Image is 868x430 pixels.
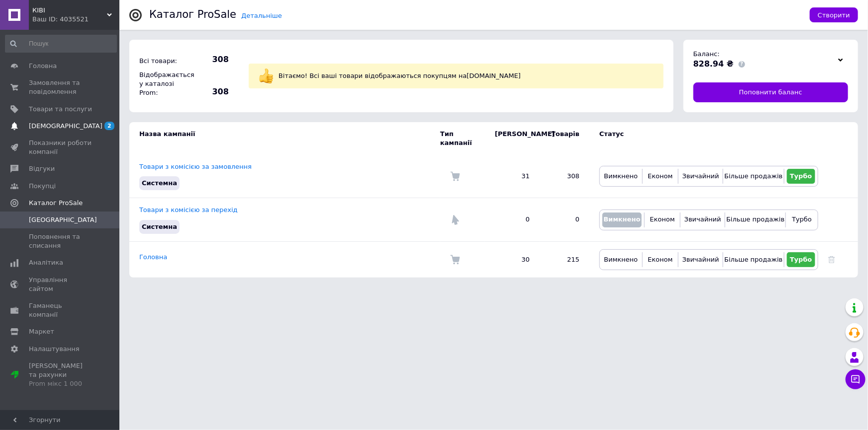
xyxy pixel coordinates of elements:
[589,122,818,155] td: Статус
[29,122,102,131] span: [DEMOGRAPHIC_DATA]
[724,256,782,263] span: Більше продажів
[29,105,92,114] span: Товари та послуги
[602,252,640,267] button: Вимкнено
[648,172,673,180] span: Економ
[681,169,720,184] button: Звичайний
[29,345,80,354] span: Налаштування
[139,206,238,214] a: Товари з комісією за перехід
[693,50,720,58] span: Баланс:
[485,155,540,198] td: 31
[790,256,812,263] span: Турбо
[29,62,57,71] span: Головна
[29,301,92,319] span: Гаманець компанії
[450,171,460,181] img: Комісія за замовлення
[29,78,92,96] span: Замовлення та повідомлення
[29,276,92,293] span: Управління сайтом
[693,59,734,69] span: 828.94 ₴
[29,215,97,224] span: [GEOGRAPHIC_DATA]
[728,213,783,227] button: Більше продажів
[682,256,719,263] span: Звичайний
[790,172,812,180] span: Турбо
[828,256,835,263] a: Видалити
[440,122,485,155] td: Тип кампанії
[29,379,92,388] div: Prom мікс 1 000
[540,155,589,198] td: 308
[681,252,720,267] button: Звичайний
[846,369,866,389] button: Чат з покупцем
[792,215,812,223] span: Турбо
[29,232,92,250] span: Поповнення та списання
[450,215,460,225] img: Комісія за перехід
[647,213,677,227] button: Економ
[818,11,850,19] span: Створити
[241,12,282,19] a: Детальніше
[29,361,92,389] span: [PERSON_NAME] та рахунки
[276,69,656,83] div: Вітаємо! Всі ваші товари відображаються покупцям на [DOMAIN_NAME]
[29,164,55,173] span: Відгуки
[602,213,642,227] button: Вимкнено
[726,252,781,267] button: Більше продажів
[29,182,56,191] span: Покупці
[142,179,177,187] span: Системна
[485,122,540,155] td: [PERSON_NAME]
[485,241,540,278] td: 30
[149,9,236,20] div: Каталог ProSale
[604,172,638,180] span: Вимкнено
[648,256,673,263] span: Економ
[726,169,781,184] button: Більше продажів
[540,122,589,155] td: Товарів
[5,35,117,53] input: Пошук
[194,54,229,65] span: 308
[32,15,119,24] div: Ваш ID: 4035521
[683,213,722,227] button: Звичайний
[724,172,782,180] span: Більше продажів
[810,7,858,22] button: Створити
[450,255,460,265] img: Комісія за замовлення
[726,215,784,223] span: Більше продажів
[739,88,802,97] span: Поповнити баланс
[485,198,540,241] td: 0
[104,122,114,130] span: 2
[194,86,229,97] span: 308
[540,198,589,241] td: 0
[684,215,721,223] span: Звичайний
[137,68,192,100] div: Відображається у каталозі Prom:
[32,6,107,15] span: КІВІ
[142,223,177,230] span: Системна
[540,241,589,278] td: 215
[137,54,192,68] div: Всі товари:
[788,213,815,227] button: Турбо
[604,256,638,263] span: Вимкнено
[129,122,440,155] td: Назва кампанії
[139,253,167,261] a: Головна
[259,69,274,83] img: :+1:
[787,252,815,267] button: Турбо
[682,172,719,180] span: Звичайний
[139,163,252,170] a: Товари з комісією за замовлення
[787,169,815,184] button: Турбо
[603,215,640,223] span: Вимкнено
[29,199,83,208] span: Каталог ProSale
[645,252,675,267] button: Економ
[693,82,848,102] a: Поповнити баланс
[650,215,675,223] span: Економ
[645,169,675,184] button: Економ
[29,258,63,267] span: Аналітика
[602,169,640,184] button: Вимкнено
[29,139,92,156] span: Показники роботи компанії
[29,327,54,336] span: Маркет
